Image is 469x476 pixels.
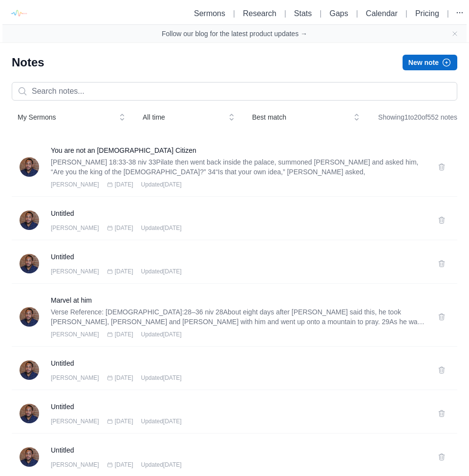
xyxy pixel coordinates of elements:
[252,112,346,122] span: Best match
[51,208,426,218] a: Untitled
[141,224,181,232] span: Updated [DATE]
[246,108,365,126] button: Best match
[51,358,426,368] a: Untitled
[115,331,133,338] span: [DATE]
[51,295,426,305] a: Marvel at him
[12,55,44,70] h1: Notes
[294,9,312,18] a: Stats
[20,210,39,230] img: Phillip Burch
[51,252,426,262] a: Untitled
[443,8,453,20] li: |
[12,82,457,101] input: Search notes...
[415,9,439,18] a: Pricing
[243,9,276,18] a: Research
[143,112,221,122] span: All time
[115,417,133,425] span: [DATE]
[20,404,39,423] img: Phillip Burch
[137,108,240,126] button: All time
[51,445,426,455] a: Untitled
[162,29,307,39] a: Follow our blog for the latest product updates →
[51,374,99,382] span: [PERSON_NAME]
[115,461,133,469] span: [DATE]
[115,224,133,232] span: [DATE]
[402,8,411,20] li: |
[141,417,181,425] span: Updated [DATE]
[51,331,99,338] span: [PERSON_NAME]
[141,181,181,188] span: Updated [DATE]
[141,331,181,338] span: Updated [DATE]
[20,157,39,177] img: Phillip Burch
[352,8,362,20] li: |
[20,307,39,327] img: Phillip Burch
[229,8,239,20] li: |
[115,181,133,188] span: [DATE]
[12,108,131,126] button: My Sermons
[141,461,181,469] span: Updated [DATE]
[51,461,99,469] span: [PERSON_NAME]
[366,9,398,18] a: Calendar
[115,268,133,275] span: [DATE]
[451,30,459,38] button: Close banner
[403,55,457,70] button: New note
[51,224,99,232] span: [PERSON_NAME]
[51,157,426,177] p: [PERSON_NAME] 18:33-38 niv 33Pilate then went back inside the palace, summoned [PERSON_NAME] and ...
[18,112,111,122] span: My Sermons
[141,268,181,275] span: Updated [DATE]
[20,254,39,273] img: Phillip Burch
[51,402,426,412] a: Untitled
[51,268,99,275] span: [PERSON_NAME]
[141,374,181,382] span: Updated [DATE]
[378,108,457,126] div: Showing 1 to 20 of 552 notes
[20,360,39,380] img: Phillip Burch
[115,374,133,382] span: [DATE]
[51,307,426,327] p: Verse Reference: [DEMOGRAPHIC_DATA]:28–36 niv 28About eight days after [PERSON_NAME] said this, h...
[51,181,99,188] span: [PERSON_NAME]
[7,2,29,24] img: logo
[51,145,426,155] a: You are not an [DEMOGRAPHIC_DATA] Citizen
[194,9,225,18] a: Sermons
[316,8,325,20] li: |
[329,9,348,18] a: Gaps
[280,8,290,20] li: |
[51,417,99,425] span: [PERSON_NAME]
[20,447,39,467] img: Phillip Burch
